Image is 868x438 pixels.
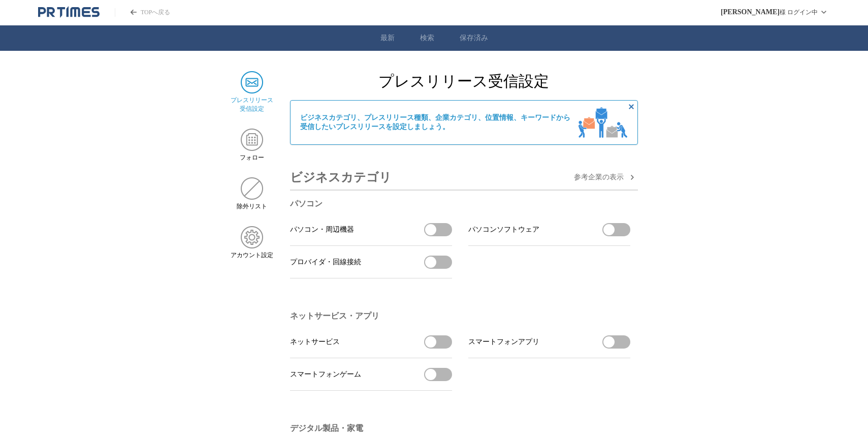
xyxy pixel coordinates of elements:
span: スマートフォンアプリ [468,337,539,347]
img: フォロー [241,129,263,151]
img: プレスリリース 受信設定 [241,71,263,93]
h2: プレスリリース受信設定 [290,71,638,92]
span: フォロー [240,153,264,162]
span: パソコンソフトウェア [468,225,539,234]
span: 除外リスト [237,202,267,211]
h3: デジタル製品・家電 [290,423,630,434]
a: 除外リスト除外リスト [231,177,274,211]
span: アカウント設定 [231,251,273,260]
span: パソコン・周辺機器 [290,225,354,234]
a: プレスリリース 受信設定プレスリリース 受信設定 [231,71,274,113]
img: アカウント設定 [241,226,263,248]
img: 除外リスト [241,177,263,200]
span: プロバイダ・回線接続 [290,258,361,267]
button: 参考企業の表示 [574,171,638,183]
h3: ネットサービス・アプリ [290,311,630,322]
span: ビジネスカテゴリ、プレスリリース種類、企業カテゴリ、位置情報、キーワードから 受信したいプレスリリースを設定しましょう。 [300,113,570,132]
h3: パソコン [290,199,630,209]
span: [PERSON_NAME] [721,8,780,16]
span: ネットサービス [290,337,340,347]
span: スマートフォンゲーム [290,370,361,379]
span: 参考企業の 表示 [574,173,624,182]
a: 保存済み [460,34,488,43]
h3: ビジネスカテゴリ [290,165,392,190]
span: プレスリリース 受信設定 [231,96,273,113]
a: PR TIMESのトップページはこちら [115,8,170,17]
a: PR TIMESのトップページはこちら [38,6,100,18]
a: 最新 [380,34,395,43]
a: アカウント設定アカウント設定 [231,226,274,260]
button: 非表示にする [625,101,637,113]
a: 検索 [420,34,434,43]
a: フォローフォロー [231,129,274,162]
